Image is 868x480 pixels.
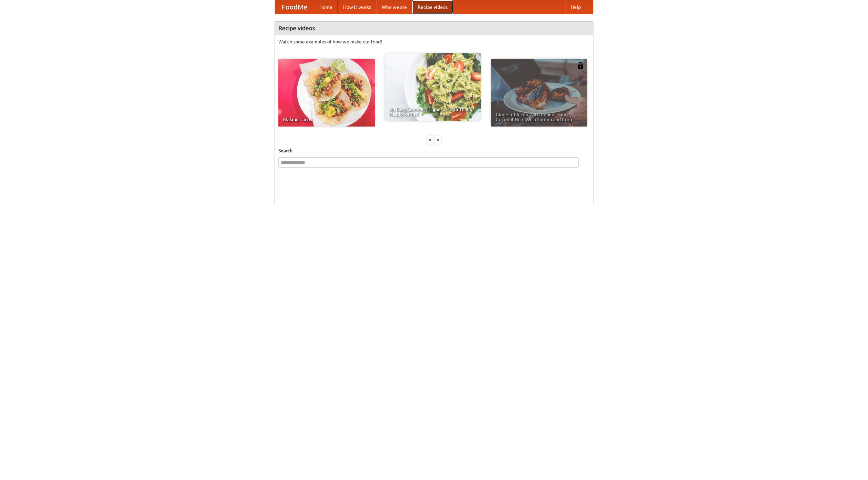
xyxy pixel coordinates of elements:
span: An Easy, Summery Tomato Pasta That's Ready for Fall [389,107,476,116]
p: Watch some examples of how we make our food! [278,38,590,45]
h5: Search [278,147,590,154]
h4: Recipe videos [275,21,593,35]
a: Home [314,0,338,14]
a: Help [565,0,586,14]
img: 483408.png [577,62,584,69]
a: An Easy, Summery Tomato Pasta That's Ready for Fall [384,53,481,121]
span: Making Tacos [283,117,370,122]
div: « [427,135,433,144]
a: Who we are [376,0,412,14]
div: » [435,135,441,144]
a: Making Tacos [278,59,375,127]
a: Recipe videos [412,0,453,14]
a: How it works [338,0,376,14]
a: FoodMe [275,0,314,14]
